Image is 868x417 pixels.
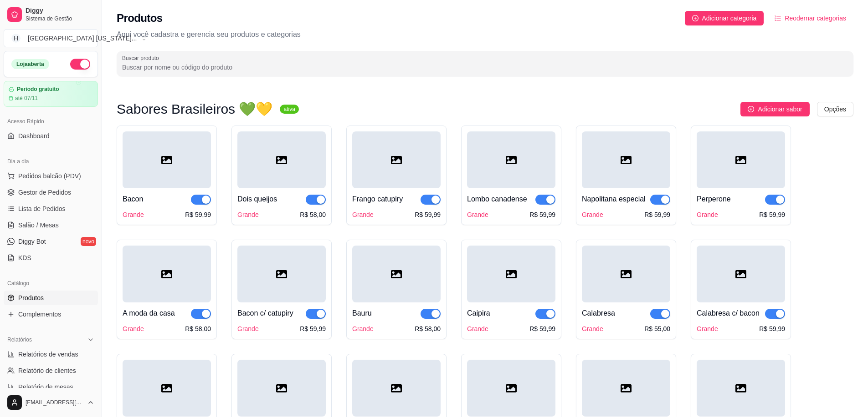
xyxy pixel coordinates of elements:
div: Calabresa [582,308,615,319]
div: Grande [237,210,259,219]
a: Produtos [4,291,98,305]
a: Relatório de clientes [4,363,98,378]
div: Loja aberta [11,59,49,69]
div: Dia a dia [4,154,98,169]
span: Relatório de mesas [18,382,73,392]
div: Grande [237,324,259,333]
p: Aqui você cadastra e gerencia seu produtos e categorias [117,29,853,40]
button: Adicionar sabor [740,102,809,116]
span: Adicionar categoria [702,13,757,23]
span: Salão / Mesas [18,221,59,230]
span: Diggy [26,7,94,15]
div: R$ 55,00 [644,324,670,333]
a: Dashboard [4,129,98,143]
button: Opções [817,102,853,116]
span: Produtos [18,293,44,302]
div: R$ 59,99 [415,210,441,219]
div: Grande [582,210,603,219]
span: plus-circle [692,15,699,21]
a: Salão / Mesas [4,218,98,232]
button: [EMAIL_ADDRESS][DOMAIN_NAME] [4,392,98,413]
span: Opções [824,104,846,114]
a: Relatórios de vendas [4,347,98,362]
a: KDS [4,251,98,265]
span: Relatórios [7,336,32,343]
span: Sistema de Gestão [26,15,94,22]
div: Grande [352,324,374,333]
div: Bacon [123,194,143,205]
div: R$ 59,99 [644,210,670,219]
span: Lista de Pedidos [18,204,66,213]
a: Relatório de mesas [4,380,98,394]
div: Perperone [697,194,731,205]
a: Diggy Botnovo [4,234,98,249]
a: Lista de Pedidos [4,201,98,216]
div: Grande [467,210,488,219]
div: Grande [123,324,144,333]
span: Relatório de clientes [18,366,76,375]
article: até 07/11 [15,95,38,102]
div: Grande [123,210,144,219]
div: Bacon c/ catupiry [237,308,293,319]
div: Acesso Rápido [4,114,98,129]
div: Grande [697,324,718,333]
a: Complementos [4,307,98,322]
div: R$ 58,00 [300,210,326,219]
span: [EMAIL_ADDRESS][DOMAIN_NAME] [26,399,83,406]
div: R$ 59,99 [529,324,555,333]
h3: Sabores Brasileiros 💚💛 [117,104,272,115]
div: Grande [697,210,718,219]
span: KDS [18,253,31,262]
div: [GEOGRAPHIC_DATA] [US_STATE] ... [28,34,137,43]
span: Dashboard [18,131,50,141]
a: Gestor de Pedidos [4,185,98,200]
div: R$ 59,99 [185,210,211,219]
button: Pedidos balcão (PDV) [4,169,98,183]
div: Lombo canadense [467,194,527,205]
div: Grande [582,324,603,333]
span: Relatórios de vendas [18,350,78,359]
span: Pedidos balcão (PDV) [18,171,81,181]
div: R$ 58,00 [415,324,441,333]
button: Reodernar categorias [767,11,853,25]
a: Período gratuitoaté 07/11 [4,81,98,107]
article: Período gratuito [17,86,59,93]
span: plus-circle [748,106,754,112]
a: DiggySistema de Gestão [4,4,98,25]
div: Catálogo [4,276,98,291]
div: Frango catupiry [352,194,403,205]
span: Complementos [18,310,61,319]
div: Bauru [352,308,372,319]
div: Caipira [467,308,490,319]
button: Adicionar categoria [685,11,764,25]
div: Dois queijos [237,194,277,205]
div: A moda da casa [123,308,175,319]
span: H [11,34,21,43]
div: R$ 59,99 [759,324,785,333]
h2: Produtos [117,11,163,25]
div: Grande [352,210,374,219]
button: Alterar Status [70,59,90,70]
div: Grande [467,324,488,333]
div: R$ 59,99 [759,210,785,219]
div: Napolitana especial [582,194,646,205]
div: R$ 58,00 [185,324,211,333]
div: R$ 59,99 [300,324,326,333]
span: Gestor de Pedidos [18,188,71,197]
div: R$ 59,99 [529,210,555,219]
span: Adicionar sabor [758,104,802,114]
input: Buscar produto [122,63,848,72]
span: ordered-list [775,15,781,21]
button: Select a team [4,29,98,47]
span: Reodernar categorias [785,13,846,23]
div: Calabresa c/ bacon [697,308,760,319]
label: Buscar produto [122,54,162,62]
span: Diggy Bot [18,237,46,246]
sup: ativa [280,105,298,114]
